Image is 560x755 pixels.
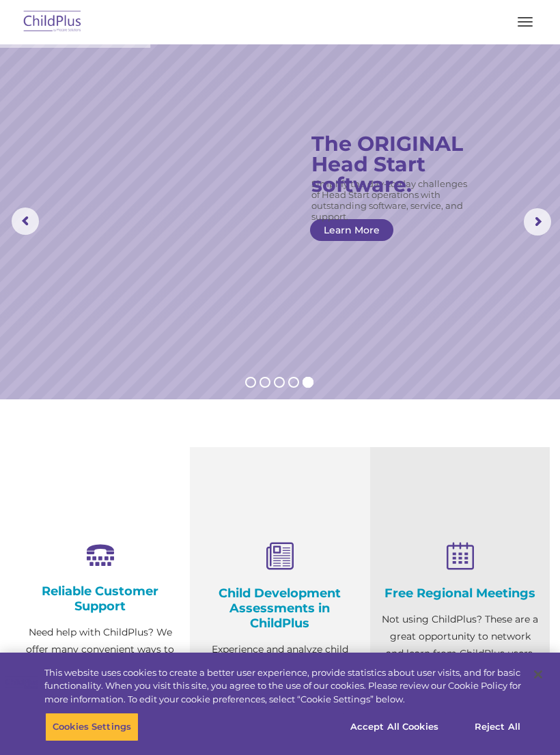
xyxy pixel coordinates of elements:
[20,584,180,614] h4: Reliable Customer Support
[44,666,521,707] div: This website uses cookies to create a better user experience, provide statistics about user visit...
[200,586,359,631] h4: Child Development Assessments in ChildPlus
[20,6,85,38] img: ChildPlus by Procare Solutions
[310,219,393,241] a: Learn More
[200,641,359,743] p: Experience and analyze child assessments and Head Start data management in one system with zero c...
[20,624,180,743] p: Need help with ChildPlus? We offer many convenient ways to contact our amazing Customer Support r...
[311,178,475,222] rs-layer: Simplify the day-to-day challenges of Head Start operations with outstanding software, service, a...
[380,611,540,696] p: Not using ChildPlus? These are a great opportunity to network and learn from ChildPlus users. Fin...
[311,134,486,195] rs-layer: The ORIGINAL Head Start software.
[455,713,540,741] button: Reject All
[343,713,446,741] button: Accept All Cookies
[45,713,139,741] button: Cookies Settings
[380,586,540,601] h4: Free Regional Meetings
[523,659,553,689] button: Close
